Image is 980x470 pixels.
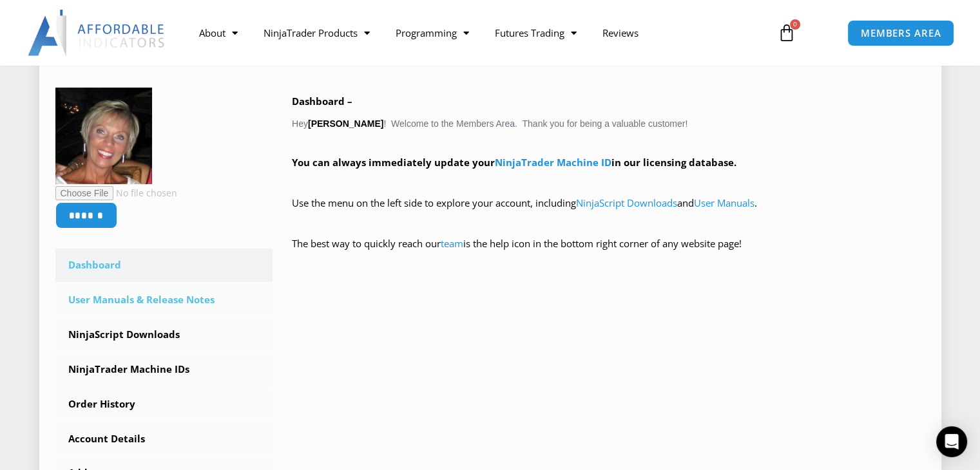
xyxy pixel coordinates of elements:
p: Use the menu on the left side to explore your account, including and . [292,194,925,230]
a: Reviews [590,18,651,48]
a: Order History [55,388,273,421]
nav: Menu [186,18,765,48]
a: Account Details [55,422,273,456]
strong: [PERSON_NAME] [308,118,383,129]
strong: You can always immediately update your in our licensing database. [292,156,736,169]
a: NinjaTrader Machine ID [495,156,611,169]
a: NinjaScript Downloads [576,196,677,209]
a: Dashboard [55,249,273,282]
a: Futures Trading [482,18,590,48]
b: Dashboard – [292,95,352,108]
a: User Manuals [694,196,754,209]
a: 0 [758,14,815,52]
p: The best way to quickly reach our is the help icon in the bottom right corner of any website page! [292,235,925,271]
div: Open Intercom Messenger [936,426,967,457]
img: 414b0967313fbac8c8548256b7757e11056755d11272aef00ba57344eeb45e61 [55,88,152,184]
a: NinjaScript Downloads [55,318,273,352]
div: Hey ! Welcome to the Members Area. Thank you for being a valuable customer! [292,93,925,271]
img: LogoAI | Affordable Indicators – NinjaTrader [28,10,166,56]
a: NinjaTrader Machine IDs [55,353,273,386]
a: team [441,237,463,250]
a: User Manuals & Release Notes [55,283,273,317]
a: MEMBERS AREA [847,20,955,46]
a: NinjaTrader Products [251,18,383,48]
span: 0 [790,19,800,30]
a: About [186,18,251,48]
span: MEMBERS AREA [861,28,941,38]
a: Programming [383,18,482,48]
